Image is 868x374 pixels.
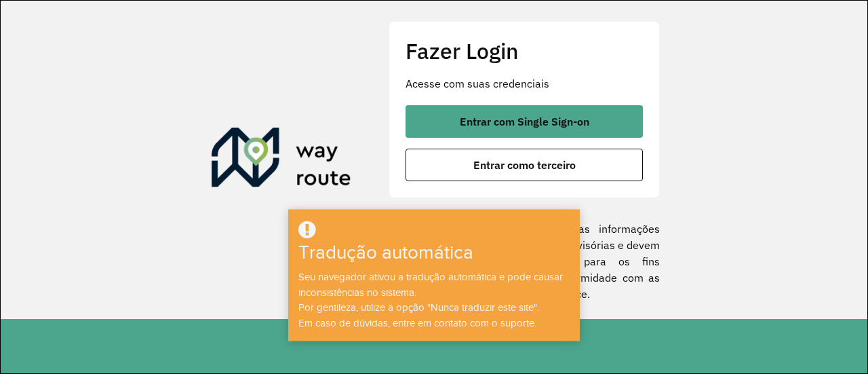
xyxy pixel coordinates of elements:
font: Por gentileza, utilize a opção "Nunca traduzir este site". [298,302,539,313]
img: Roteirizador AmbevTech [212,128,351,193]
font: Entrar como terceiro [473,158,576,172]
button: botão [406,149,643,181]
font: Tradução automática [298,242,473,263]
font: Seu navegador ativou a tradução automática e pode causar inconsistências no sistema. [298,272,563,298]
button: botão [406,105,643,138]
font: Em caso de dúvidas, entre em contato com o suporte. [298,318,536,329]
font: Entrar com Single Sign-on [460,115,589,128]
font: Acesse com suas credenciais [406,77,549,90]
font: Fazer Login [406,37,519,65]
